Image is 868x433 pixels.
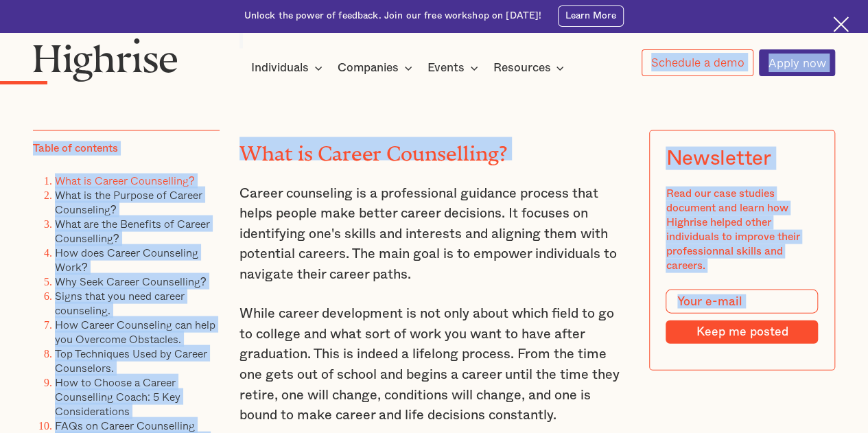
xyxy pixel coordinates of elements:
[493,60,568,76] div: Resources
[55,345,207,376] a: Top Techniques Used by Career Counselors.
[55,172,195,189] a: What is Career Counselling?
[239,137,629,161] h2: What is Career Counselling?
[338,60,399,76] div: Companies
[239,304,629,426] p: While career development is not only about which field to go to college and what sort of work you...
[833,16,849,32] img: Cross icon
[55,244,198,275] a: How does Career Counseling Work?
[666,290,818,314] input: Your e-mail
[239,184,629,285] p: Career counseling is a professional guidance process that helps people make better career decisio...
[493,60,550,76] div: Resources
[251,60,309,76] div: Individuals
[642,49,753,76] a: Schedule a demo
[666,147,771,170] div: Newsletter
[666,320,818,343] input: Keep me posted
[338,60,417,76] div: Companies
[666,187,818,273] div: Read our case studies document and learn how Highrise helped other individuals to improve their p...
[251,60,327,76] div: Individuals
[244,10,542,23] div: Unlock the power of feedback. Join our free workshop on [DATE]!
[55,288,185,318] a: Signs that you need career counseling.
[33,141,118,156] div: Table of contents
[427,60,482,76] div: Events
[427,60,465,76] div: Events
[558,5,624,27] a: Learn More
[33,38,178,82] img: Highrise logo
[55,316,215,347] a: How Career Counseling can help you Overcome Obstacles.
[55,374,180,419] a: How to Choose a Career Counselling Coach: 5 Key Considerations
[666,290,818,344] form: Modal Form
[55,273,207,290] a: Why Seek Career Counselling?
[55,215,210,246] a: What are the Benefits of Career Counselling?
[759,49,835,76] a: Apply now
[55,187,202,218] a: What is the Purpose of Career Counseling?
